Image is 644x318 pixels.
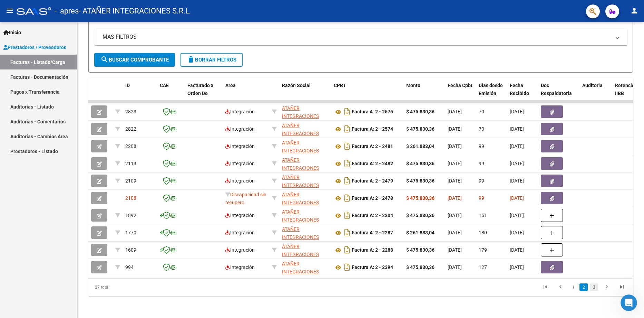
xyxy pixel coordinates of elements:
[615,83,637,96] span: Retencion IIBB
[100,57,169,63] span: Buscar Comprobante
[615,283,628,291] a: go to last page
[225,178,255,184] span: Integración
[538,78,579,109] datatable-header-cell: Doc Respaldatoria
[187,83,213,96] span: Facturado x Orden De
[343,106,352,117] i: Descargar documento
[282,157,319,179] span: ATAÑER INTEGRACIONES S.R.L
[510,83,529,96] span: Fecha Recibido
[225,192,266,205] span: Discapacidad sin recupero
[479,178,484,184] span: 99
[448,161,462,166] span: [DATE]
[510,264,524,270] span: [DATE]
[479,264,487,270] span: 127
[125,143,136,149] span: 2208
[448,178,462,184] span: [DATE]
[282,226,319,248] span: ATAÑER INTEGRACIONES S.R.L
[510,230,524,235] span: [DATE]
[448,143,462,149] span: [DATE]
[343,158,352,169] i: Descargar documento
[510,247,524,253] span: [DATE]
[282,191,328,205] div: 30716229978
[406,143,435,149] strong: $ 261.883,04
[406,247,435,253] strong: $ 475.830,36
[6,7,14,15] mat-icon: menu
[448,109,462,114] span: [DATE]
[406,178,435,184] strong: $ 475.830,36
[448,230,462,235] span: [DATE]
[479,247,487,253] span: 179
[479,126,484,132] span: 70
[282,174,328,188] div: 30716229978
[125,178,136,184] span: 2109
[125,109,136,114] span: 2823
[343,193,352,204] i: Descargar documento
[282,104,328,119] div: 30716229978
[510,195,524,201] span: [DATE]
[476,78,507,109] datatable-header-cell: Días desde Emisión
[282,261,319,282] span: ATAÑER INTEGRACIONES S.R.L
[343,175,352,186] i: Descargar documento
[88,279,196,296] div: 27 total
[223,78,269,109] datatable-header-cell: Area
[100,55,109,64] mat-icon: search
[180,53,243,67] button: Borrar Filtros
[282,244,319,265] span: ATAÑER INTEGRACIONES S.R.L
[343,227,352,238] i: Descargar documento
[282,83,311,88] span: Razón Social
[123,78,157,109] datatable-header-cell: ID
[125,161,136,166] span: 2113
[225,143,255,149] span: Integración
[225,126,255,132] span: Integración
[3,44,66,51] span: Prestadores / Proveedores
[352,109,393,115] strong: Factura A: 2 - 2575
[569,283,577,291] a: 1
[187,55,195,64] mat-icon: delete
[125,230,136,235] span: 1770
[448,83,472,88] span: Fecha Cpbt
[510,109,524,114] span: [DATE]
[125,264,134,270] span: 994
[448,264,462,270] span: [DATE]
[406,195,435,201] strong: $ 475.830,36
[406,126,435,132] strong: $ 475.830,36
[510,126,524,132] span: [DATE]
[352,178,393,184] strong: Factura A: 2 - 2479
[403,78,445,109] datatable-header-cell: Monto
[125,195,136,201] span: 2108
[282,225,328,240] div: 30716229978
[282,156,328,171] div: 30716229978
[579,283,588,291] a: 2
[448,247,462,253] span: [DATE]
[125,83,130,88] span: ID
[343,244,352,255] i: Descargar documento
[612,78,640,109] datatable-header-cell: Retencion IIBB
[352,213,393,218] strong: Factura A: 2 - 2304
[185,78,223,109] datatable-header-cell: Facturado x Orden De
[125,126,136,132] span: 2822
[479,83,503,96] span: Días desde Emisión
[406,161,435,166] strong: $ 475.830,36
[125,213,136,218] span: 1892
[343,210,352,221] i: Descargar documento
[568,281,578,293] li: page 1
[448,126,462,132] span: [DATE]
[352,144,393,149] strong: Factura A: 2 - 2481
[621,294,637,311] iframe: Intercom live chat
[225,247,255,253] span: Integración
[406,83,420,88] span: Monto
[406,109,435,114] strong: $ 475.830,36
[282,122,328,136] div: 30716229978
[406,264,435,270] strong: $ 475.830,36
[507,78,538,109] datatable-header-cell: Fecha Recibido
[55,3,79,19] span: - apres
[479,109,484,114] span: 70
[406,230,435,235] strong: $ 261.883,04
[282,140,319,161] span: ATAÑER INTEGRACIONES S.R.L
[479,161,484,166] span: 99
[225,230,255,235] span: Integración
[94,29,627,45] mat-expansion-panel-header: MAS FILTROS
[282,105,319,127] span: ATAÑER INTEGRACIONES S.R.L
[331,78,403,109] datatable-header-cell: CPBT
[334,83,346,88] span: CPBT
[352,247,393,253] strong: Factura A: 2 - 2288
